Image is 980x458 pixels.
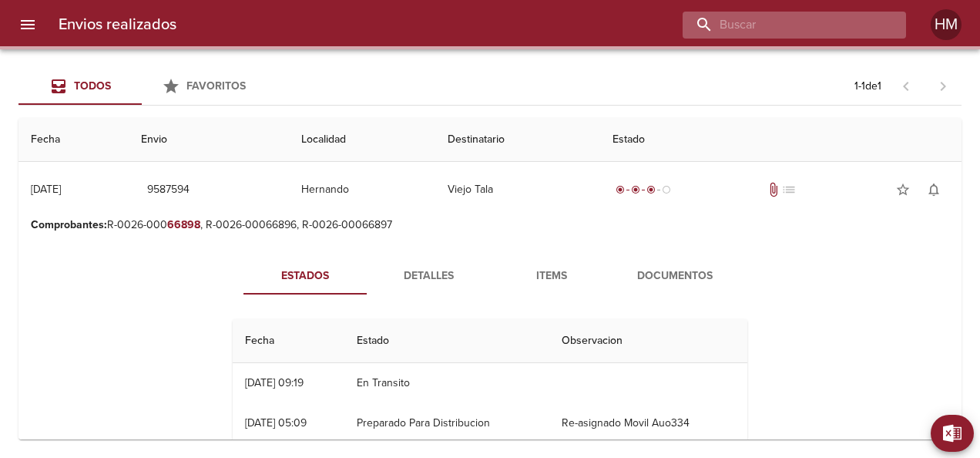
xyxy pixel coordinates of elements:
[376,267,481,286] span: Detalles
[435,162,600,217] td: Viejo Tala
[662,185,671,194] span: radio_button_unchecked
[766,182,781,197] span: Tiene documentos adjuntos
[31,217,949,233] p: R-0026-000 , R-0026-00066896, R-0026-00066897
[245,416,307,429] div: [DATE] 05:09
[141,176,196,204] button: 9587594
[931,415,974,452] button: Exportar Excel
[147,180,190,200] span: 9587594
[612,182,674,197] div: En viaje
[59,12,176,37] h6: Envios realizados
[549,403,747,443] td: Re-asignado Movil Auo334
[9,6,46,43] button: menu
[18,118,129,162] th: Fecha
[344,363,549,403] td: En Transito
[289,118,435,162] th: Localidad
[233,319,344,363] th: Fecha
[931,9,962,40] div: HM
[918,174,949,205] button: Activar notificaciones
[31,218,107,231] b: Comprobantes :
[289,162,435,217] td: Hernando
[895,182,911,197] span: star_border
[499,267,604,286] span: Items
[245,376,304,389] div: [DATE] 09:19
[253,267,357,286] span: Estados
[683,12,880,39] input: buscar
[600,118,962,162] th: Estado
[925,68,962,105] span: Pagina siguiente
[888,174,918,205] button: Agregar a favoritos
[344,403,549,443] td: Preparado Para Distribucion
[646,185,656,194] span: radio_button_checked
[31,183,61,196] div: [DATE]
[186,79,246,93] span: Favoritos
[623,267,727,286] span: Documentos
[74,79,111,93] span: Todos
[926,182,941,197] span: notifications_none
[549,319,747,363] th: Observacion
[129,118,289,162] th: Envio
[631,185,640,194] span: radio_button_checked
[435,118,600,162] th: Destinatario
[781,182,797,197] span: No tiene pedido asociado
[344,319,549,363] th: Estado
[243,258,737,295] div: Tabs detalle de guia
[167,218,200,231] em: 66898
[854,79,881,94] p: 1 - 1 de 1
[616,185,625,194] span: radio_button_checked
[18,68,265,105] div: Tabs Envios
